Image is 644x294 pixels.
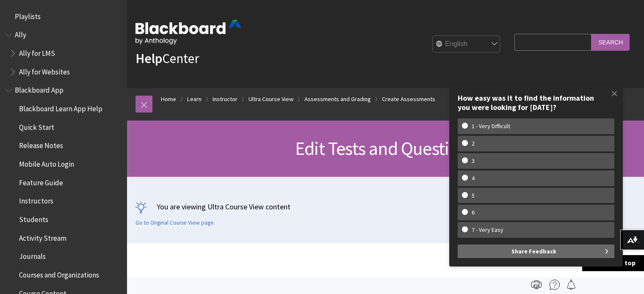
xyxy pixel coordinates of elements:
w-span: 6 [462,209,484,216]
span: Edit Tests and Questions [295,137,476,160]
div: How easy was it to find the information you were looking for [DATE]? [458,93,614,112]
a: Create Assessments [382,94,435,104]
w-span: 4 [462,175,484,182]
w-span: 7 - Very Easy [462,226,513,234]
span: Quick Start [19,120,54,132]
a: HelpCenter [135,50,199,67]
span: Journals [19,250,46,261]
w-span: 1 - Very Difficult [462,123,520,130]
select: Site Language Selector [433,36,500,53]
nav: Book outline for Playlists [5,9,122,24]
span: Playlists [15,9,41,21]
w-span: 2 [462,140,484,147]
span: Feature Guide [19,176,63,187]
img: Print [531,280,542,290]
span: Ally for LMS [19,46,55,58]
span: Release Notes [19,139,63,150]
span: Blackboard App [15,83,64,95]
button: Share Feedback [458,245,614,258]
p: You are viewing Ultra Course View content [135,201,636,212]
img: Follow this page [566,280,576,290]
span: Ally for Websites [19,65,70,76]
span: Students [19,212,48,224]
a: Learn [187,94,202,104]
span: Blackboard Learn App Help [19,102,102,113]
span: Courses and Organizations [19,268,99,279]
input: Search [591,34,630,50]
span: Instructors [19,194,53,206]
a: Instructor [213,94,238,104]
nav: Book outline for Anthology Ally Help [5,28,122,79]
w-span: 5 [462,192,484,199]
span: Mobile Auto Login [19,157,74,168]
a: Home [161,94,176,104]
img: Blackboard by Anthology [135,20,241,44]
a: Go to Original Course View page. [135,219,215,227]
strong: Help [135,50,162,67]
span: Activity Stream [19,231,66,242]
w-span: 3 [462,157,484,165]
a: Assessments and Grading [304,94,371,104]
a: Ultra Course View [249,94,293,104]
span: Ally [15,28,26,39]
img: More help [550,280,560,290]
span: Share Feedback [511,245,556,258]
